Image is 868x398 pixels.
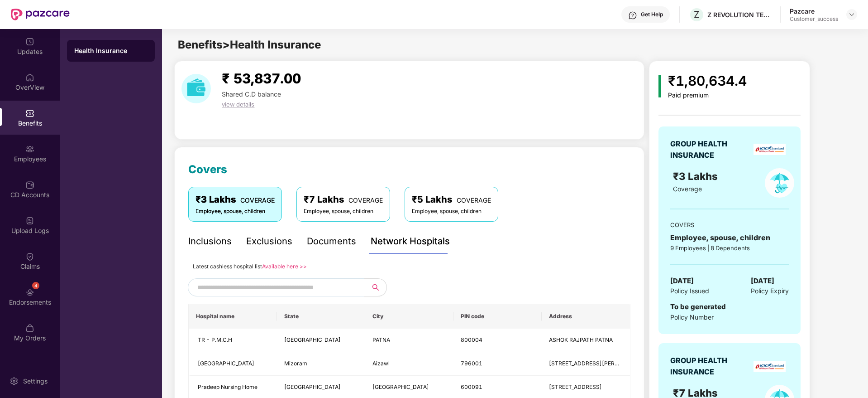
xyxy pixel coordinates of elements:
[222,90,281,98] span: Shared C.D balance
[246,234,292,248] div: Exclusions
[364,284,386,291] span: search
[673,170,720,182] span: ₹3 Lakhs
[790,15,838,23] div: Customer_success
[641,11,663,18] div: Get Help
[25,145,34,154] img: svg+xml;base64,PHN2ZyBpZD0iRW1wbG95ZWVzIiB4bWxucz0iaHR0cDovL3d3dy53My5vcmcvMjAwMC9zdmciIHdpZHRoPS...
[670,302,726,311] span: To be generated
[372,360,390,367] span: Aizawl
[751,286,789,296] span: Policy Expiry
[262,263,307,270] a: Available here >>
[371,234,450,248] div: Network Hospitals
[20,377,50,386] div: Settings
[372,383,429,390] span: [GEOGRAPHIC_DATA]
[198,360,254,367] span: [GEOGRAPHIC_DATA]
[670,355,749,378] div: GROUP HEALTH INSURANCE
[196,207,275,216] div: Employee, spouse, children
[277,304,365,329] th: State
[549,360,647,367] span: [STREET_ADDRESS][PERSON_NAME]
[461,336,482,343] span: 800004
[549,383,602,390] span: [STREET_ADDRESS]
[542,304,630,329] th: Address
[457,196,491,204] span: COVERAGE
[198,383,258,390] span: Pradeep Nursing Home
[11,9,70,20] img: New Pazcare Logo
[32,282,39,289] div: 4
[848,11,855,18] img: svg+xml;base64,PHN2ZyBpZD0iRHJvcGRvd24tMzJ4MzIiIHhtbG5zPSJodHRwOi8vd3d3LnczLm9yZy8yMDAwL3N2ZyIgd2...
[670,138,749,161] div: GROUP HEALTH INSURANCE
[549,313,623,320] span: Address
[222,101,254,108] span: view details
[461,383,482,390] span: 600091
[74,46,148,55] div: Health Insurance
[670,276,694,286] span: [DATE]
[668,70,747,92] div: ₹1,80,634.4
[277,352,365,376] td: Mizoram
[188,234,232,248] div: Inclusions
[670,313,714,321] span: Policy Number
[189,329,277,352] td: TR - P.M.C.H
[188,163,227,176] span: Covers
[461,360,482,367] span: 796001
[10,377,19,386] img: svg+xml;base64,PHN2ZyBpZD0iU2V0dGluZy0yMHgyMCIgeG1sbnM9Imh0dHA6Ly93d3cudzMub3JnLzIwMDAvc3ZnIiB3aW...
[549,336,613,343] span: ASHOK RAJPATH PATNA
[453,304,542,329] th: PIN code
[673,185,702,193] span: Coverage
[193,263,262,270] span: Latest cashless hospital list
[694,9,700,20] span: Z
[25,216,34,225] img: svg+xml;base64,PHN2ZyBpZD0iVXBsb2FkX0xvZ3MiIGRhdGEtbmFtZT0iVXBsb2FkIExvZ3MiIHhtbG5zPSJodHRwOi8vd3...
[284,360,307,367] span: Mizoram
[196,313,270,320] span: Hospital name
[181,74,211,103] img: download
[25,324,34,333] img: svg+xml;base64,PHN2ZyBpZD0iTXlfT3JkZXJzIiBkYXRhLW5hbWU9Ik15IE9yZGVycyIgeG1sbnM9Imh0dHA6Ly93d3cudz...
[668,92,747,99] div: Paid premium
[189,304,277,329] th: Hospital name
[670,243,789,252] div: 9 Employees | 8 Dependents
[754,361,786,372] img: insurerLogo
[365,304,453,329] th: City
[304,207,383,216] div: Employee, spouse, children
[790,7,838,15] div: Pazcare
[284,383,341,390] span: [GEOGRAPHIC_DATA]
[542,352,630,376] td: E-2, Peters Street, Khatla
[240,196,275,204] span: COVERAGE
[754,144,786,155] img: insurerLogo
[412,207,491,216] div: Employee, spouse, children
[25,109,34,118] img: svg+xml;base64,PHN2ZyBpZD0iQmVuZWZpdHMiIHhtbG5zPSJodHRwOi8vd3d3LnczLm9yZy8yMDAwL3N2ZyIgd2lkdGg9Ij...
[198,336,232,343] span: TR - P.M.C.H
[364,278,387,296] button: search
[178,38,321,51] span: Benefits > Health Insurance
[196,193,275,207] div: ₹3 Lakhs
[628,11,637,20] img: svg+xml;base64,PHN2ZyBpZD0iSGVscC0zMngzMiIgeG1sbnM9Imh0dHA6Ly93d3cudzMub3JnLzIwMDAvc3ZnIiB3aWR0aD...
[365,352,453,376] td: Aizawl
[307,234,356,248] div: Documents
[751,276,774,286] span: [DATE]
[277,329,365,352] td: Bihar
[25,180,34,189] img: svg+xml;base64,PHN2ZyBpZD0iQ0RfQWNjb3VudHMiIGRhdGEtbmFtZT0iQ0QgQWNjb3VudHMiIHhtbG5zPSJodHRwOi8vd3...
[765,168,794,198] img: policyIcon
[670,220,789,229] div: COVERS
[707,10,771,19] div: Z REVOLUTION TECH PRIVATE LIMITED
[189,352,277,376] td: Aizawl Hospital & Research Centre
[658,75,661,97] img: icon
[365,329,453,352] td: PATNA
[670,232,789,243] div: Employee, spouse, children
[412,193,491,207] div: ₹5 Lakhs
[348,196,383,204] span: COVERAGE
[25,252,34,261] img: svg+xml;base64,PHN2ZyBpZD0iQ2xhaW0iIHhtbG5zPSJodHRwOi8vd3d3LnczLm9yZy8yMDAwL3N2ZyIgd2lkdGg9IjIwIi...
[284,336,341,343] span: [GEOGRAPHIC_DATA]
[304,193,383,207] div: ₹7 Lakhs
[25,37,34,46] img: svg+xml;base64,PHN2ZyBpZD0iVXBkYXRlZCIgeG1sbnM9Imh0dHA6Ly93d3cudzMub3JnLzIwMDAvc3ZnIiB3aWR0aD0iMj...
[542,329,630,352] td: ASHOK RAJPATH PATNA
[25,73,34,82] img: svg+xml;base64,PHN2ZyBpZD0iSG9tZSIgeG1sbnM9Imh0dHA6Ly93d3cudzMub3JnLzIwMDAvc3ZnIiB3aWR0aD0iMjAiIG...
[670,286,709,296] span: Policy Issued
[25,288,34,297] img: svg+xml;base64,PHN2ZyBpZD0iRW5kb3JzZW1lbnRzIiB4bWxucz0iaHR0cDovL3d3dy53My5vcmcvMjAwMC9zdmciIHdpZH...
[222,70,301,87] span: ₹ 53,837.00
[372,336,390,343] span: PATNA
